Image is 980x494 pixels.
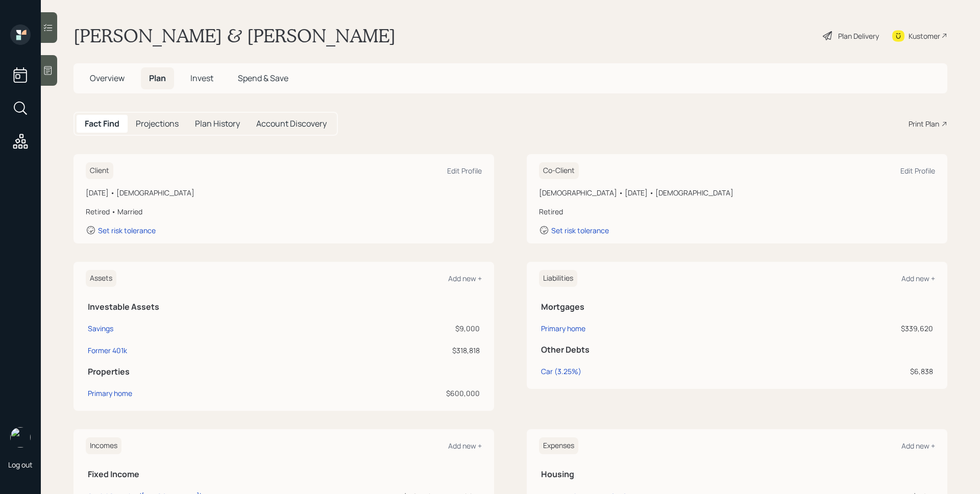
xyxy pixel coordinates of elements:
[310,345,480,356] div: $318,818
[541,470,933,479] h5: Housing
[88,345,127,356] div: Former 401k
[909,118,939,129] div: Print Plan
[541,366,581,377] div: Car (3.25%)
[447,166,482,176] div: Edit Profile
[86,437,121,454] h6: Incomes
[86,270,116,287] h6: Assets
[541,302,933,312] h5: Mortgages
[149,72,166,84] span: Plan
[195,119,240,129] h5: Plan History
[310,323,480,334] div: $9,000
[900,166,935,176] div: Edit Profile
[448,274,482,283] div: Add new +
[88,367,480,377] h5: Properties
[238,72,288,84] span: Spend & Save
[539,162,579,179] h6: Co-Client
[98,226,156,235] div: Set risk tolerance
[768,366,933,377] div: $6,838
[539,206,935,217] div: Retired
[901,441,935,451] div: Add new +
[10,427,31,448] img: james-distasi-headshot.png
[86,162,113,179] h6: Client
[448,441,482,451] div: Add new +
[73,24,396,47] h1: [PERSON_NAME] & [PERSON_NAME]
[310,388,480,399] div: $600,000
[541,345,933,355] h5: Other Debts
[838,31,879,41] div: Plan Delivery
[551,226,609,235] div: Set risk tolerance
[901,274,935,283] div: Add new +
[539,270,577,287] h6: Liabilities
[88,388,132,399] div: Primary home
[190,72,213,84] span: Invest
[136,119,179,129] h5: Projections
[86,206,482,217] div: Retired • Married
[88,302,480,312] h5: Investable Assets
[88,323,113,334] div: Savings
[85,119,119,129] h5: Fact Find
[541,323,585,334] div: Primary home
[86,187,482,198] div: [DATE] • [DEMOGRAPHIC_DATA]
[539,437,578,454] h6: Expenses
[909,31,940,41] div: Kustomer
[256,119,327,129] h5: Account Discovery
[768,323,933,334] div: $339,620
[90,72,125,84] span: Overview
[88,470,480,479] h5: Fixed Income
[539,187,935,198] div: [DEMOGRAPHIC_DATA] • [DATE] • [DEMOGRAPHIC_DATA]
[8,460,33,470] div: Log out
